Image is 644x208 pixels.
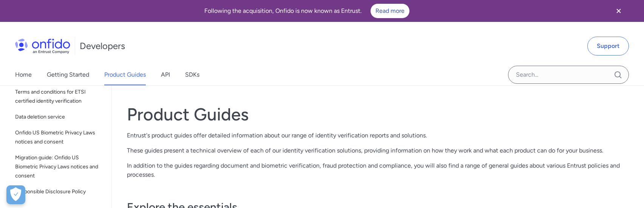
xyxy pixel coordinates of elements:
span: Data deletion service [15,112,102,122]
span: Migration guide: Onfido US Biometric Privacy Laws notices and consent [15,153,102,180]
a: Getting Started [47,64,89,85]
p: Entrust's product guides offer detailed information about our range of identity verification repo... [127,131,629,140]
span: Terms and conditions for ETSI certified identity verification [15,88,102,106]
span: Responsible Disclosure Policy [15,187,102,196]
a: Support [587,37,629,55]
h1: Developers [80,40,125,52]
img: Onfido Logo [15,39,70,54]
a: Onfido US Biometric Privacy Laws notices and consent [12,125,105,149]
div: Following the acquisition, Onfido is now known as Entrust. [9,4,605,18]
a: Terms and conditions for ETSI certified identity verification [12,85,105,109]
a: SDKs [185,64,199,85]
a: Product Guides [104,64,146,85]
h1: Product Guides [127,104,629,125]
span: Onfido US Biometric Privacy Laws notices and consent [15,128,102,146]
a: Migration guide: Onfido US Biometric Privacy Laws notices and consent [12,150,105,183]
a: Data deletion service [12,109,105,125]
input: Onfido search input field [508,66,629,84]
a: Read more [371,4,409,18]
p: In addition to the guides regarding document and biometric verification, fraud protection and com... [127,161,629,179]
button: Open Preferences [6,185,25,204]
div: Cookie Preferences [6,185,25,204]
p: These guides present a technical overview of each of our identity verification solutions, providi... [127,146,629,155]
a: Responsible Disclosure Policy [12,184,105,199]
svg: Close banner [614,6,623,15]
a: Home [15,64,32,85]
button: Close banner [605,2,633,20]
a: API [161,64,170,85]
